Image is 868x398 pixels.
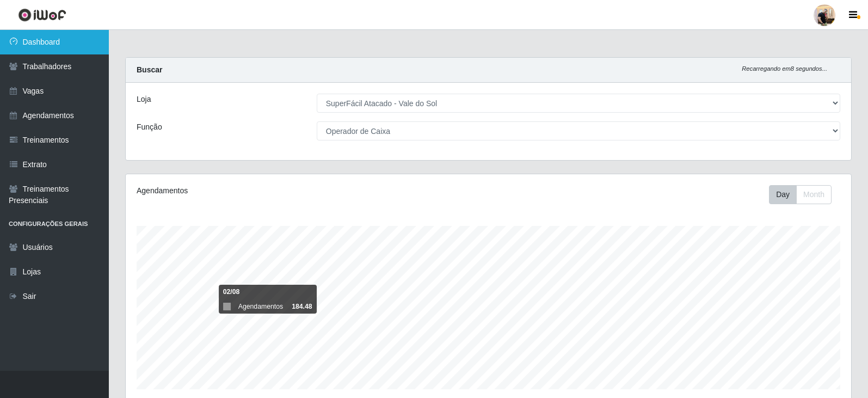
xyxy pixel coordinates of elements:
div: First group [769,185,832,204]
button: Month [796,185,832,204]
strong: Buscar [137,65,162,74]
label: Função [137,121,162,133]
i: Recarregando em 8 segundos... [742,65,827,72]
img: CoreUI Logo [18,8,66,22]
div: Agendamentos [137,185,420,197]
label: Loja [137,94,151,105]
div: Toolbar with button groups [769,185,840,204]
button: Day [769,185,797,204]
